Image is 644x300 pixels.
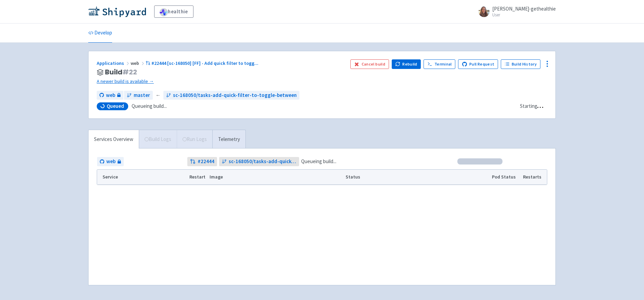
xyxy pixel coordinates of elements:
[97,170,187,185] th: Service
[198,158,214,166] strong: # 22444
[131,60,146,66] span: web
[151,60,258,66] span: #22444 [sc-168050] [FF] - Add quick filter to togg ...
[173,91,297,99] span: sc-168050/tasks-add-quick-filter-to-toggle-between
[490,170,521,185] th: Pod Status
[187,157,217,166] a: #22444
[124,91,153,100] a: master
[154,5,193,18] a: healthie
[132,102,167,110] span: Queueing build...
[97,157,124,166] a: web
[392,59,421,69] button: Rebuild
[212,130,245,149] a: Telemetry
[301,158,336,166] span: Queueing build...
[156,91,161,99] span: ←
[88,24,112,43] a: Develop
[343,170,489,185] th: Status
[219,157,299,166] a: sc-168050/tasks-add-quick-filter-to-toggle-between
[97,91,123,100] a: web
[122,67,137,77] span: # 22
[207,170,343,185] th: Image
[474,6,556,17] a: [PERSON_NAME]-gethealthie User
[229,158,297,166] span: sc-168050/tasks-add-quick-filter-to-toggle-between
[106,91,115,99] span: web
[134,91,150,99] span: master
[105,68,137,76] span: Build
[106,158,116,166] span: web
[107,103,124,110] span: Queued
[520,102,537,110] div: Starting
[424,59,455,69] a: Terminal
[146,60,259,66] a: #22444 [sc-168050] [FF] - Add quick filter to togg...
[163,91,299,100] a: sc-168050/tasks-add-quick-filter-to-toggle-between
[187,170,207,185] th: Restart
[350,59,389,69] button: Cancel build
[88,6,146,17] img: Shipyard logo
[97,60,131,66] a: Applications
[492,13,556,17] small: User
[521,170,547,185] th: Restarts
[458,59,498,69] a: Pull Request
[501,59,540,69] a: Build History
[492,5,556,12] span: [PERSON_NAME]-gethealthie
[97,77,345,85] a: A newer build is available →
[89,130,139,149] a: Services Overview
